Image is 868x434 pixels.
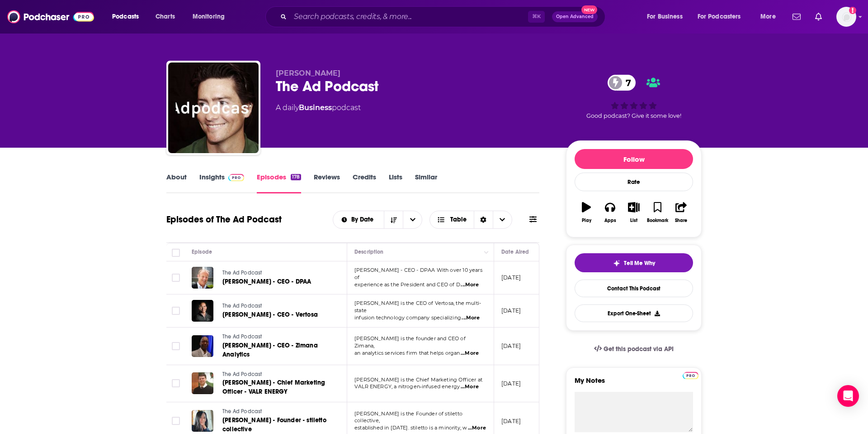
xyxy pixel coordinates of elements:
[222,333,331,341] a: The Ad Podcast
[172,274,180,282] span: Toggle select row
[481,247,492,258] button: Column Actions
[575,173,693,191] div: Rate
[333,211,423,229] h2: Choose List sort
[501,246,529,257] div: Date Aired
[675,218,687,223] div: Share
[608,75,636,91] a: 7
[172,379,180,387] span: Toggle select row
[849,7,856,14] svg: Add a profile image
[630,218,637,223] div: List
[168,63,259,153] img: The Ad Podcast
[222,416,331,434] a: [PERSON_NAME] - Founder - stiletto collective
[299,103,332,112] a: Business
[760,10,776,23] span: More
[683,371,698,379] a: Pro website
[222,311,318,318] span: [PERSON_NAME] - CEO - Vertosa
[222,302,330,310] a: The Ad Podcast
[461,383,479,391] span: ...More
[461,281,479,289] span: ...More
[354,410,462,424] span: [PERSON_NAME] is the Founder of stiletto collective,
[276,102,361,113] div: A daily podcast
[613,260,620,267] img: tell me why sparkle
[598,196,622,229] button: Apps
[461,350,479,357] span: ...More
[646,196,669,229] button: Bookmark
[222,310,330,319] a: [PERSON_NAME] - CEO - Vertosa
[837,385,859,407] div: Open Intercom Messenger
[501,274,521,281] p: [DATE]
[193,10,225,23] span: Monitoring
[836,7,856,27] span: Logged in as mgalandak
[604,218,616,223] div: Apps
[222,269,330,277] a: The Ad Podcast
[222,371,262,377] span: The Ad Podcast
[228,174,244,181] img: Podchaser Pro
[384,211,403,228] button: Sort Direction
[575,196,598,229] button: Play
[389,173,402,193] a: Lists
[354,314,461,321] span: infusion technology company specializing
[276,69,340,77] span: [PERSON_NAME]
[462,314,480,322] span: ...More
[314,173,340,193] a: Reviews
[789,9,804,24] a: Show notifications dropdown
[575,280,693,297] a: Contact This Podcast
[575,253,693,272] button: tell me why sparkleTell Me Why
[354,383,460,390] span: VALR ENERGY, a nitrogen‑infused energy
[354,300,481,313] span: [PERSON_NAME] is the CEO of Vertosa, the multi-state
[556,14,594,19] span: Open Advanced
[604,345,674,353] span: Get this podcast via API
[836,7,856,27] img: User Profile
[166,173,187,193] a: About
[354,376,482,383] span: [PERSON_NAME] is the Chief Marketing Officer at
[172,417,180,425] span: Toggle select row
[354,350,460,356] span: an analytics services firm that helps organ
[112,10,139,23] span: Podcasts
[429,211,512,229] button: Choose View
[274,6,614,27] div: Search podcasts, credits, & more...
[468,424,486,432] span: ...More
[290,10,528,24] input: Search podcasts, credits, & more...
[354,424,467,431] span: established in [DATE]. stiletto is a minority, w
[692,10,754,24] button: open menu
[501,342,521,350] p: [DATE]
[575,376,693,392] label: My Notes
[150,10,180,24] a: Charts
[222,303,262,309] span: The Ad Podcast
[647,10,683,23] span: For Business
[670,196,693,229] button: Share
[156,10,175,23] span: Charts
[501,307,521,314] p: [DATE]
[186,10,236,24] button: open menu
[351,217,377,223] span: By Date
[617,75,636,91] span: 7
[257,173,301,193] a: Episodes178
[222,342,318,358] span: [PERSON_NAME] - CEO - Zimana Analytics
[501,417,521,425] p: [DATE]
[647,218,668,223] div: Bookmark
[222,270,262,276] span: The Ad Podcast
[581,5,598,14] span: New
[333,217,384,223] button: open menu
[222,278,311,285] span: [PERSON_NAME] - CEO - DPAA
[683,372,698,379] img: Podchaser Pro
[222,371,331,379] a: The Ad Podcast
[641,10,694,24] button: open menu
[552,11,598,22] button: Open AdvancedNew
[582,218,591,223] div: Play
[7,8,94,25] img: Podchaser - Follow, Share and Rate Podcasts
[754,10,787,24] button: open menu
[354,335,466,349] span: [PERSON_NAME] is the founder and CEO of Zimana,
[199,173,244,193] a: InsightsPodchaser Pro
[222,408,331,416] a: The Ad Podcast
[474,211,493,228] div: Sort Direction
[166,214,282,225] h1: Episodes of The Ad Podcast
[587,338,681,360] a: Get this podcast via API
[586,112,681,119] span: Good podcast? Give it some love!
[222,341,331,359] a: [PERSON_NAME] - CEO - Zimana Analytics
[354,246,383,257] div: Description
[622,196,646,229] button: List
[624,260,655,267] span: Tell Me Why
[354,267,482,280] span: [PERSON_NAME] - CEO - DPAA With over 10 years of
